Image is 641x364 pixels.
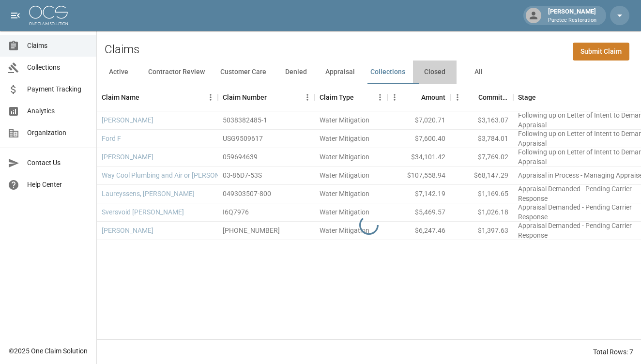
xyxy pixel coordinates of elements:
[457,61,500,84] button: All
[97,84,218,111] div: Claim Name
[387,90,402,105] button: Menu
[267,91,280,104] button: Sort
[548,16,596,25] p: Puretec Restoration
[363,61,413,84] button: Collections
[354,91,367,104] button: Sort
[102,84,139,111] div: Claim Name
[373,90,387,105] button: Menu
[27,62,89,73] span: Collections
[27,84,89,94] span: Payment Tracking
[203,90,218,105] button: Menu
[223,84,267,111] div: Claim Number
[27,158,89,168] span: Contact Us
[9,346,88,356] div: © 2025 One Claim Solution
[27,128,89,138] span: Organization
[478,84,508,111] div: Committed Amount
[27,41,89,51] span: Claims
[318,61,363,84] button: Appraisal
[465,91,478,104] button: Sort
[29,6,68,25] img: ocs-logo-white-transparent.png
[6,6,25,25] button: open drawer
[450,90,465,105] button: Menu
[97,61,140,84] button: Active
[140,61,213,84] button: Contractor Review
[27,180,89,190] span: Help Center
[274,61,318,84] button: Denied
[593,347,633,357] div: Total Rows: 7
[105,43,139,57] h2: Claims
[544,7,600,24] div: [PERSON_NAME]
[387,84,450,111] div: Amount
[573,43,629,61] a: Submit Claim
[450,84,513,111] div: Committed Amount
[139,91,153,104] button: Sort
[421,84,445,111] div: Amount
[413,61,457,84] button: Closed
[315,84,387,111] div: Claim Type
[213,61,274,84] button: Customer Care
[408,91,421,104] button: Sort
[320,84,354,111] div: Claim Type
[536,91,549,104] button: Sort
[218,84,315,111] div: Claim Number
[27,106,89,116] span: Analytics
[97,61,641,84] div: dynamic tabs
[300,90,315,105] button: Menu
[518,84,536,111] div: Stage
